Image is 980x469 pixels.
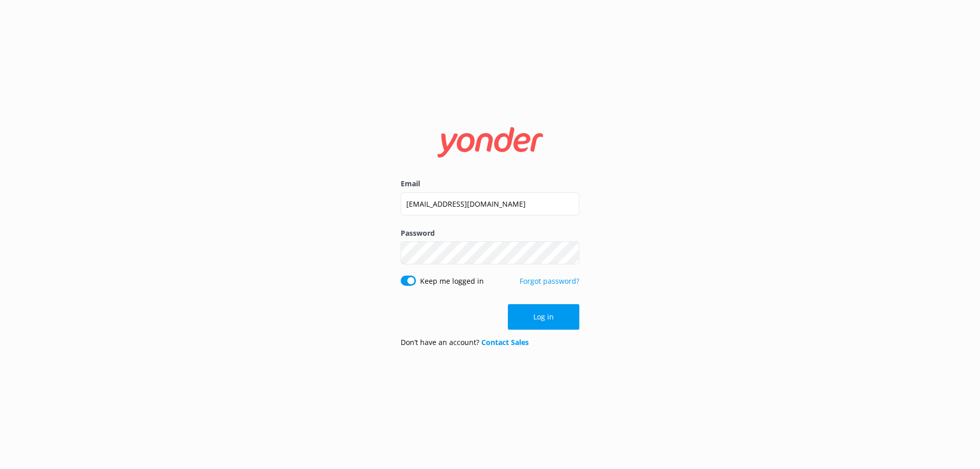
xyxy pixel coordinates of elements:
input: user@emailaddress.com [401,192,579,215]
label: Password [401,228,579,239]
label: Keep me logged in [420,276,484,287]
button: Log in [508,304,579,330]
label: Email [401,178,579,189]
a: Forgot password? [520,276,579,286]
p: Don’t have an account? [401,337,529,348]
a: Contact Sales [481,337,529,347]
button: Show password [559,243,579,263]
